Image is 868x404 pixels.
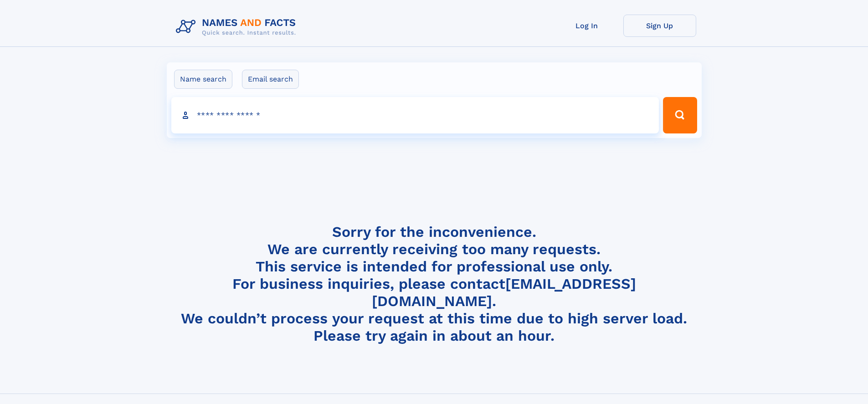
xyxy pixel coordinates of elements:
[242,70,299,89] label: Email search
[171,97,659,133] input: search input
[663,97,697,133] button: Search Button
[174,70,232,89] label: Name search
[372,275,636,310] a: [EMAIL_ADDRESS][DOMAIN_NAME]
[623,15,696,37] a: Sign Up
[550,15,623,37] a: Log In
[172,15,303,39] img: Logo Names and Facts
[172,223,696,345] h4: Sorry for the inconvenience. We are currently receiving too many requests. This service is intend...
